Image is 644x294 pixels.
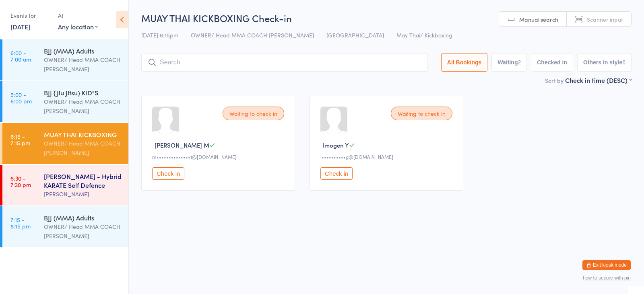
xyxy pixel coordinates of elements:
[44,97,122,115] div: OWNER/ Head MMA COACH [PERSON_NAME]
[577,53,632,72] button: Others in style6
[141,11,632,25] h2: MUAY THAI KICKBOXING Check-in
[10,9,50,22] div: Events for
[2,81,128,122] a: 5:00 -6:00 pmBJJ {Jiu Jitsu) KID"SOWNER/ Head MMA COACH [PERSON_NAME]
[582,260,631,270] button: Exit kiosk mode
[622,59,625,66] div: 6
[58,9,98,22] div: At
[2,123,128,164] a: 6:15 -7:15 pmMUAY THAI KICKBOXINGOWNER/ Head MMA COACH [PERSON_NAME]
[2,206,128,247] a: 7:15 -8:15 pmBJJ (MMA) AdultsOWNER/ Head MMA COACH [PERSON_NAME]
[323,141,349,149] span: Imogen Y
[44,130,122,139] div: MUAY THAI KICKBOXING
[441,53,488,72] button: All Bookings
[583,275,631,281] button: how to secure with pin
[141,31,178,39] span: [DATE] 6:15pm
[58,22,98,31] div: Any location
[519,15,558,23] span: Manual search
[44,46,122,55] div: BJJ (MMA) Adults
[44,88,122,97] div: BJJ {Jiu Jitsu) KID"S
[152,153,287,160] div: m••••••••••••••1@[DOMAIN_NAME]
[2,165,128,206] a: 6:30 -7:30 pm[PERSON_NAME] - Hybrid KARATE Self Defence[PERSON_NAME]
[320,153,455,160] div: i••••••••••g@[DOMAIN_NAME]
[326,31,384,39] span: [GEOGRAPHIC_DATA]
[44,189,122,199] div: [PERSON_NAME]
[44,213,122,222] div: BJJ (MMA) Adults
[141,53,428,72] input: Search
[44,139,122,157] div: OWNER/ Head MMA COACH [PERSON_NAME]
[10,175,31,188] time: 6:30 - 7:30 pm
[10,22,30,31] a: [DATE]
[44,55,122,74] div: OWNER/ Head MMA COACH [PERSON_NAME]
[44,222,122,241] div: OWNER/ Head MMA COACH [PERSON_NAME]
[320,167,353,180] button: Check in
[565,76,632,84] div: Check in time (DESC)
[518,59,521,66] div: 2
[10,133,30,146] time: 6:15 - 7:15 pm
[10,91,32,104] time: 5:00 - 6:00 pm
[391,107,452,120] div: Waiting to check in
[396,31,452,39] span: May Thai/ Kickboxing
[587,15,623,23] span: Scanner input
[491,53,527,72] button: Waiting2
[223,107,284,120] div: Waiting to check in
[2,39,128,80] a: 6:00 -7:00 amBJJ (MMA) AdultsOWNER/ Head MMA COACH [PERSON_NAME]
[545,76,563,84] label: Sort by
[10,216,31,229] time: 7:15 - 8:15 pm
[10,49,31,62] time: 6:00 - 7:00 am
[152,167,184,180] button: Check in
[155,141,209,149] span: [PERSON_NAME] M
[191,31,314,39] span: OWNER/ Head MMA COACH [PERSON_NAME]
[44,172,122,189] div: [PERSON_NAME] - Hybrid KARATE Self Defence
[531,53,573,72] button: Checked in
